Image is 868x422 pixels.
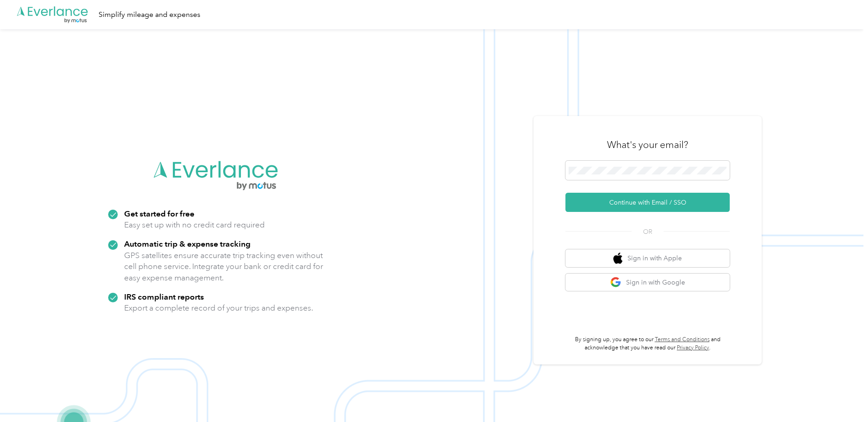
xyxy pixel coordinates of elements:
[610,277,622,288] img: google logo
[607,138,688,151] h3: What's your email?
[565,274,730,291] button: google logoSign in with Google
[124,239,251,248] strong: Automatic trip & expense tracking
[124,292,204,301] strong: IRS compliant reports
[677,344,709,351] a: Privacy Policy
[124,209,194,218] strong: Get started for free
[565,336,730,352] p: By signing up, you agree to our and acknowledge that you have read our .
[124,250,324,284] p: GPS satellites ensure accurate trip tracking even without cell phone service. Integrate your bank...
[632,227,664,237] span: OR
[565,193,730,212] button: Continue with Email / SSO
[613,253,622,264] img: apple logo
[655,336,710,343] a: Terms and Conditions
[124,219,265,231] p: Easy set up with no credit card required
[565,249,730,267] button: apple logoSign in with Apple
[817,371,868,422] iframe: Everlance-gr Chat Button Frame
[99,9,200,21] div: Simplify mileage and expenses
[124,302,313,314] p: Export a complete record of your trips and expenses.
